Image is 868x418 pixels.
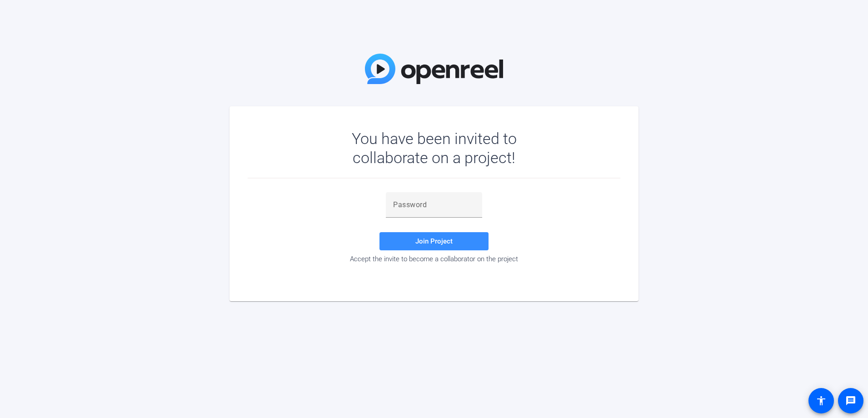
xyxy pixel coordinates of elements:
[415,237,453,245] span: Join Project
[393,199,475,210] input: Password
[816,395,827,406] mat-icon: accessibility
[325,129,543,167] div: You have been invited to collaborate on a project!
[379,232,489,250] button: Join Project
[845,395,856,406] mat-icon: message
[248,255,620,263] div: Accept the invite to become a collaborator on the project
[365,54,503,84] img: OpenReel Logo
